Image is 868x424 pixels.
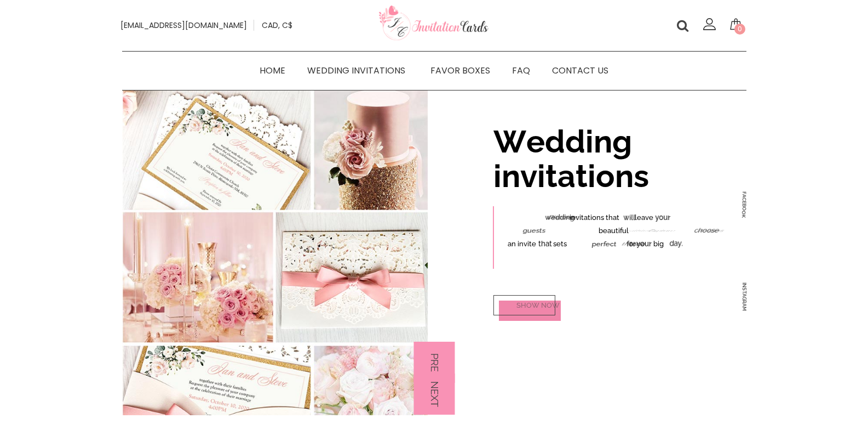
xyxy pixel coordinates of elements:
[493,159,502,193] div: i
[659,211,663,224] div: o
[645,211,649,224] div: v
[516,302,520,309] div: S
[630,211,633,224] div: l
[677,238,681,250] div: y
[524,238,527,251] div: v
[645,238,649,251] div: u
[594,124,612,159] div: n
[538,238,541,251] div: t
[681,238,683,250] div: .
[649,211,653,224] div: e
[626,240,637,247] div: e
[655,211,659,224] div: y
[592,211,596,224] div: o
[659,238,664,251] div: g
[617,211,619,224] div: t
[530,225,537,236] div: e
[537,159,545,193] div: i
[636,238,640,251] div: y
[379,33,488,44] a: Your customized wedding cards
[657,228,668,233] div: l
[120,20,247,31] span: [EMAIL_ADDRESS][DOMAIN_NAME]
[564,238,567,251] div: s
[570,211,571,224] div: i
[529,238,532,251] div: t
[527,238,529,251] div: i
[419,63,501,78] a: Favor Boxes
[601,211,604,224] div: s
[605,238,611,250] div: e
[551,302,559,309] div: W
[576,211,579,224] div: v
[666,228,679,233] div: e
[555,211,560,224] div: d
[541,302,546,309] div: N
[541,238,545,251] div: h
[615,159,634,193] div: n
[557,159,576,193] div: a
[526,124,545,159] div: e
[571,211,576,224] div: n
[501,63,541,78] a: FAQ
[545,159,557,193] div: t
[559,211,565,224] div: d
[673,238,677,250] div: a
[629,211,631,224] div: i
[596,211,601,224] div: n
[616,224,618,238] div: t
[249,63,296,78] a: Home
[629,229,641,233] div: t
[584,211,588,224] div: a
[591,238,597,250] div: p
[705,226,714,236] div: o
[727,15,745,36] a: 0
[649,228,661,233] div: x
[581,211,584,224] div: t
[564,211,566,224] div: i
[526,302,531,309] div: O
[716,228,727,234] div: s
[633,238,636,251] div: r
[588,211,590,224] div: t
[520,159,537,193] div: v
[579,211,581,224] div: i
[641,211,645,224] div: a
[511,238,516,251] div: n
[544,211,551,224] div: w
[612,124,632,159] div: g
[613,211,617,224] div: a
[692,226,700,236] div: c
[613,238,617,250] div: t
[669,238,674,250] div: d
[664,228,675,233] div: r
[607,224,611,238] div: a
[538,225,543,236] div: t
[700,226,709,236] div: o
[622,224,626,238] div: u
[599,224,603,238] div: b
[576,159,588,193] div: t
[619,240,628,247] div: t
[595,238,601,250] div: e
[114,20,254,31] a: [EMAIL_ADDRESS][DOMAIN_NAME]
[550,211,556,224] div: e
[653,238,658,251] div: b
[585,124,594,159] div: i
[296,63,419,78] a: Wedding Invitations
[668,211,670,224] div: r
[493,124,526,159] div: W
[629,238,633,251] div: o
[712,226,721,236] div: e
[519,238,524,251] div: n
[602,238,606,250] div: f
[625,229,638,233] div: a
[520,302,526,309] div: H
[700,21,718,32] a: Login/register
[549,238,551,251] div: t
[609,238,614,250] div: c
[588,159,596,193] div: i
[734,24,745,35] span: 0
[626,224,629,238] div: l
[633,211,635,224] div: l
[738,282,748,287] a: INSTAGRAM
